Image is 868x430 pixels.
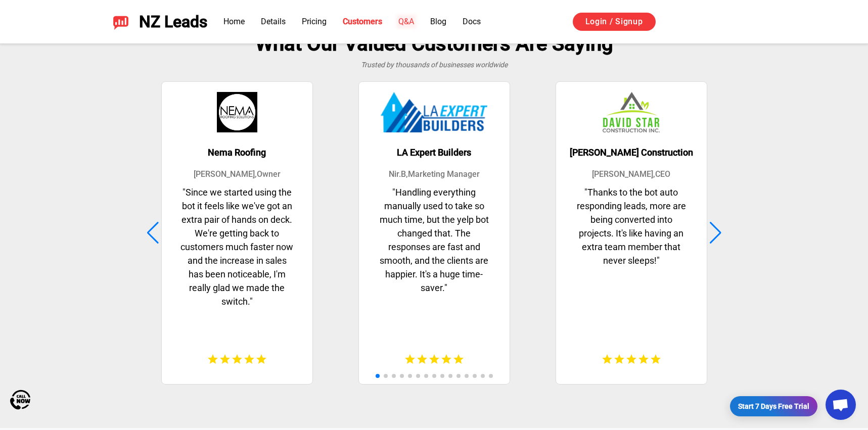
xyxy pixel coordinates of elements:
[826,390,856,420] div: Open chat
[113,14,129,30] img: NZ Leads logo
[381,92,487,132] img: LA Expert Builders
[302,17,327,26] a: Pricing
[261,17,286,26] a: Details
[430,17,446,26] a: Blog
[172,185,302,343] p: " Since we started using the bot it feels like we've got an extra pair of hands on deck. We're ge...
[603,92,660,132] img: David Star Construction
[463,17,481,26] a: Docs
[730,396,817,416] a: Start 7 Days Free Trial
[217,92,257,132] img: Nema Roofing
[10,390,30,410] img: Call Now
[566,185,697,343] p: " Thanks to the bot auto responding leads, more are being converted into projects. It's like havi...
[389,168,480,180] p: Nir.B , Marketing Manager
[570,148,693,158] h3: [PERSON_NAME] Construction
[573,13,656,31] a: Login / Signup
[369,185,499,343] p: " Handling everything manually used to take so much time, but the yelp bot changed that. The resp...
[139,13,207,31] span: NZ Leads
[343,17,382,26] a: Customers
[666,11,769,33] iframe: Sign in with Google Button
[208,148,266,158] h3: Nema Roofing
[223,17,245,26] a: Home
[105,60,764,70] div: Trusted by thousands of businesses worldwide
[398,17,414,26] a: Q&A
[194,168,281,180] p: [PERSON_NAME] , Owner
[592,168,670,180] p: [PERSON_NAME] , CEO
[397,148,471,158] h3: LA Expert Builders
